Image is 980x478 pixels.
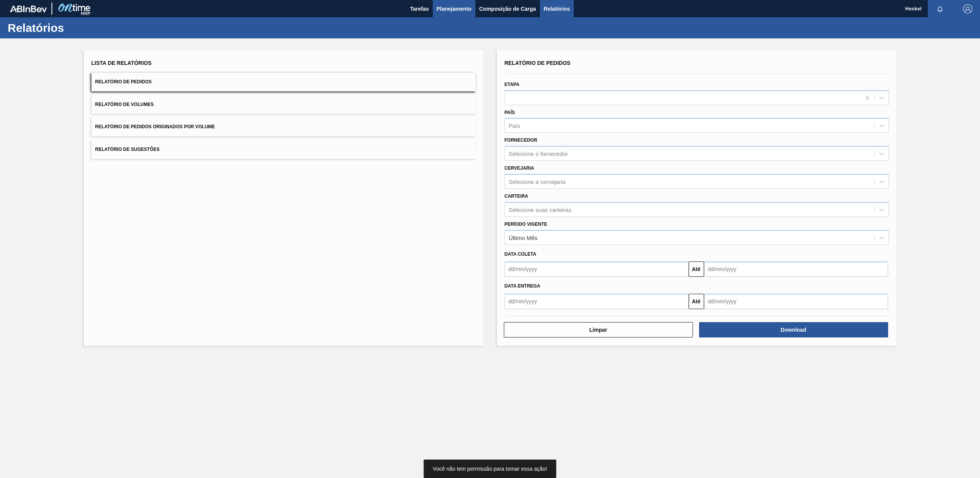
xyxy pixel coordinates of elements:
[704,294,888,309] input: dd/mm/yyyy
[95,102,154,107] span: Relatório de Volumes
[95,147,160,152] span: Relatório de Sugestões
[91,60,152,66] span: Lista de Relatórios
[505,165,534,171] label: Cervejaria
[91,117,476,136] button: Relatório de Pedidos Originados por Volume
[505,194,528,199] label: Carteira
[509,151,568,157] div: Selecione o fornecedor
[509,206,571,213] div: Selecione suas carteiras
[437,4,472,13] span: Planejamento
[479,4,536,13] span: Composição de Carga
[8,23,144,32] h1: Relatórios
[509,234,538,241] div: Último Mês
[505,137,537,143] label: Fornecedor
[504,322,693,337] button: Limpar
[410,4,429,13] span: Tarefas
[689,261,704,277] button: Até
[699,322,888,337] button: Download
[505,82,520,87] label: Etapa
[505,251,537,257] span: Data coleta
[95,79,152,84] span: Relatório de Pedidos
[433,466,547,472] span: Você não tem permissão para tomar essa ação!
[505,60,571,66] span: Relatório de Pedidos
[505,110,515,115] label: País
[10,5,47,12] img: TNhmsLtSVTkK8tSr43FrP2fwEKptu5GPRR3wAAAABJRU5ErkJggg==
[91,73,476,91] button: Relatório de Pedidos
[689,294,704,309] button: Até
[544,4,570,13] span: Relatórios
[509,178,566,185] div: Selecione a cervejaria
[509,122,520,129] div: País
[505,261,689,277] input: dd/mm/yyyy
[95,124,215,129] span: Relatório de Pedidos Originados por Volume
[505,283,540,289] span: Data entrega
[928,3,952,14] button: Notificações
[963,4,972,13] img: Logout
[505,222,547,227] label: Período Vigente
[91,140,476,159] button: Relatório de Sugestões
[704,261,888,277] input: dd/mm/yyyy
[91,95,476,114] button: Relatório de Volumes
[505,294,689,309] input: dd/mm/yyyy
